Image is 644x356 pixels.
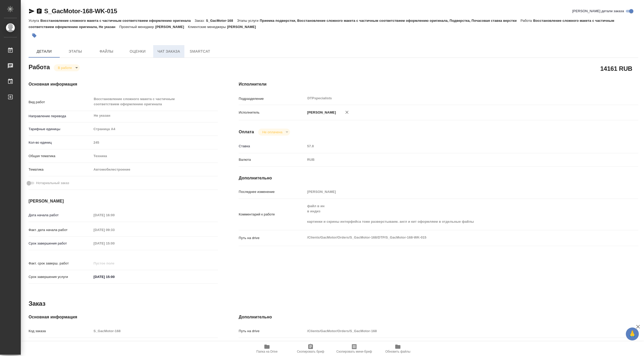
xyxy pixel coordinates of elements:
p: Клиентские менеджеры [188,25,227,29]
p: Дата начала работ [29,213,92,218]
textarea: /Clients/GacMotor/Orders/S_GacMotor-168/DTP/S_GacMotor-168-WK-015 [305,233,605,242]
p: Тарифные единицы [29,127,92,132]
p: Вид работ [29,100,92,105]
button: Добавить тэг [29,30,40,41]
input: Пустое поле [305,142,605,150]
button: Папка на Drive [245,341,289,356]
span: [PERSON_NAME] детали заказа [572,9,624,14]
span: SmartCat [187,48,212,55]
p: Направление перевода [29,114,92,119]
h2: Работа [29,62,50,71]
p: Факт. дата начала работ [29,227,92,233]
button: Скопировать ссылку для ЯМессенджера [29,8,35,14]
p: Приемка подверстки, Восстановление сложного макета с частичным соответствием оформлению оригинала... [260,19,520,23]
span: Детали [32,48,57,55]
input: Пустое поле [305,327,605,335]
p: Путь на drive [239,329,305,334]
p: Тематика [29,167,92,172]
p: Срок завершения услуги [29,274,92,280]
span: Чат заказа [156,48,181,55]
p: Подразделение [239,96,305,101]
p: Восстановление сложного макета с частичным соответствием оформлению оригинала [40,19,194,23]
span: Этапы [63,48,88,55]
p: [PERSON_NAME] [155,25,188,29]
div: В работе [54,64,80,71]
p: Путь на drive [239,235,305,241]
p: Валюта [239,157,305,162]
p: Ставка [239,144,305,149]
h2: 14161 RUB [600,64,632,73]
button: Скопировать бриф [289,341,332,356]
input: Пустое поле [92,341,218,348]
span: Нотариальный заказ [36,180,69,186]
span: Обновить файлы [385,350,411,353]
button: Обновить файлы [376,341,420,356]
span: Скопировать мини-бриф [336,350,372,353]
input: Пустое поле [92,226,137,234]
button: В работе [56,66,73,70]
h4: Исполнители [239,81,638,87]
p: Услуга [29,19,40,23]
input: Пустое поле [92,139,218,146]
button: Удалить исполнителя [341,107,353,118]
span: Оценки [125,48,150,55]
div: В работе [258,129,290,136]
span: 🙏 [628,329,637,339]
input: Пустое поле [305,341,605,348]
p: Комментарий к работе [239,212,305,217]
p: [PERSON_NAME] [227,25,260,29]
input: Пустое поле [92,327,218,335]
span: Папка на Drive [256,350,278,353]
p: Исполнитель [239,110,305,115]
input: Пустое поле [92,260,137,267]
h4: [PERSON_NAME] [29,198,218,204]
p: Проектный менеджер [119,25,155,29]
p: Код заказа [29,329,92,334]
input: Пустое поле [305,188,605,196]
p: Срок завершения работ [29,241,92,246]
p: S_GacMotor-168 [206,19,237,23]
span: Файлы [94,48,119,55]
h4: Основная информация [29,314,218,320]
button: 🙏 [626,327,639,340]
button: Скопировать мини-бриф [332,341,376,356]
p: Факт. срок заверш. работ [29,261,92,266]
h4: Оплата [239,129,254,135]
h4: Дополнительно [239,175,638,181]
h2: Заказ [29,299,45,308]
h4: Дополнительно [239,314,638,320]
button: Не оплачена [261,130,284,134]
p: Общая тематика [29,153,92,159]
p: Кол-во единиц [29,140,92,145]
button: Скопировать ссылку [36,8,42,14]
input: Пустое поле [92,211,137,219]
input: Пустое поле [92,240,137,247]
div: Техника [92,152,218,160]
div: Страница А4 [92,125,218,134]
p: [PERSON_NAME] [305,110,336,115]
p: Работа [521,19,533,23]
h4: Основная информация [29,81,218,87]
p: Последнее изменение [239,189,305,194]
p: Заказ: [195,19,206,23]
input: ✎ Введи что-нибудь [92,273,137,281]
textarea: файл в ин в индиз картинки и скрины интерфейса тоже разверстываем. англ и кит оформляем в отдельн... [305,202,605,226]
div: RUB [305,155,605,164]
p: Этапы услуги [237,19,260,23]
div: Автомобилестроение [92,165,218,174]
span: Скопировать бриф [297,350,324,353]
a: S_GacMotor-168-WK-015 [44,8,117,15]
